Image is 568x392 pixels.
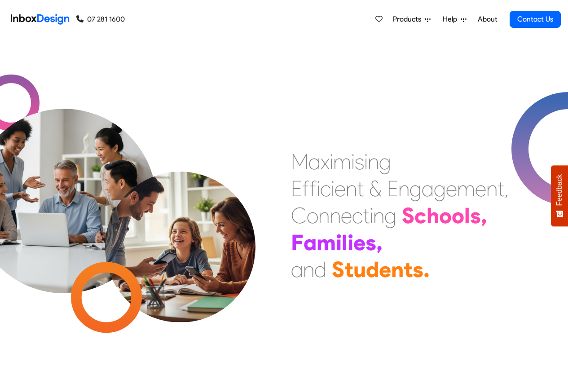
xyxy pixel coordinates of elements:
div: h [427,202,439,229]
div: s [365,229,376,256]
div: n [318,202,330,229]
div: a [291,256,303,283]
div: , [504,175,509,202]
div: c [352,202,363,229]
div: M [291,148,308,175]
a: About [475,10,500,28]
div: i [364,148,368,175]
div: i [317,175,320,202]
div: t [344,256,353,283]
a: Contact Us [510,11,561,28]
div: m [317,229,336,256]
div: , [376,229,383,256]
div: d [366,256,379,283]
div: n [303,256,314,283]
div: n [330,202,341,229]
a: 07 281 1600 [76,14,125,25]
div: n [391,256,404,283]
div: , [481,202,487,229]
div: S [402,202,414,229]
div: e [335,175,346,202]
button: Feedback - Show survey [551,165,568,226]
div: e [341,202,352,229]
div: x [321,148,330,175]
div: i [370,202,373,229]
div: E [387,175,398,202]
div: s [470,202,481,229]
div: i [330,148,333,175]
div: i [348,229,353,256]
div: n [368,148,379,175]
div: Maximising Efficient & Engagement, Connecting Schools, Families, and Students. [291,148,509,283]
div: a [304,229,317,256]
div: s [355,148,364,175]
a: Help [439,10,470,28]
div: i [331,175,335,202]
div: t [357,175,364,202]
span: Help [443,14,461,25]
div: t [404,256,413,283]
div: u [353,256,366,283]
div: & [369,175,382,202]
div: e [446,175,457,202]
div: n [373,202,384,229]
div: o [307,202,318,229]
div: g [384,202,396,229]
div: l [464,202,470,229]
div: t [498,175,504,202]
div: f [302,175,309,202]
span: Products [393,14,425,25]
span: Feedback [555,174,564,206]
div: i [336,229,342,256]
div: a [422,175,434,202]
div: e [379,256,391,283]
div: o [452,202,464,229]
div: . [423,256,430,283]
div: g [434,175,446,202]
div: E [291,175,302,202]
div: m [457,175,475,202]
div: F [291,229,304,256]
div: n [486,175,498,202]
div: d [314,256,326,283]
div: o [439,202,452,229]
div: e [475,175,486,202]
div: C [291,202,307,229]
div: i [351,148,355,175]
div: e [353,229,365,256]
div: f [309,175,317,202]
div: g [379,148,391,175]
div: l [342,229,348,256]
div: n [346,175,357,202]
div: a [308,148,321,175]
div: c [320,175,331,202]
div: c [414,202,427,229]
div: m [333,148,351,175]
div: t [363,202,370,229]
div: s [413,256,423,283]
img: parents_with_child.png [86,134,274,322]
div: n [398,175,409,202]
div: S [332,256,344,283]
a: Products [389,10,434,28]
div: g [409,175,422,202]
